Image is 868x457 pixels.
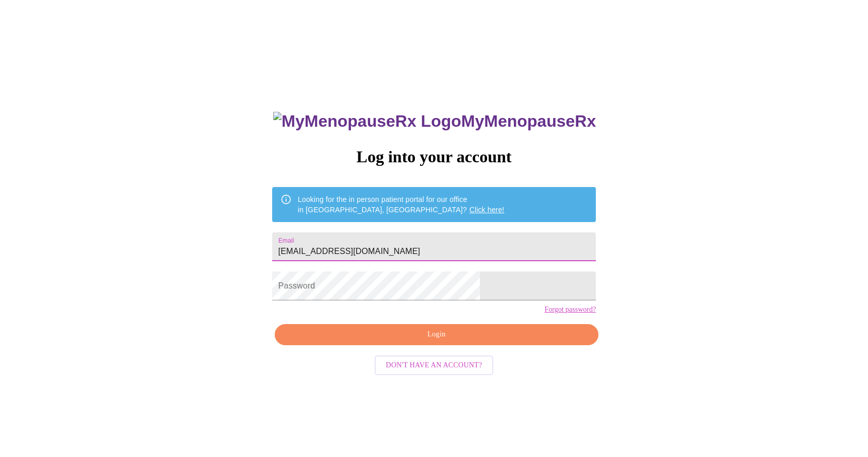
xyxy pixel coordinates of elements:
[273,112,596,131] h3: MyMenopauseRx
[273,112,461,131] img: MyMenopauseRx Logo
[272,147,596,166] h3: Log into your account
[386,359,482,372] span: Don't have an account?
[375,356,494,376] button: Don't have an account?
[372,360,496,369] a: Don't have an account?
[298,190,505,219] div: Looking for the in person patient portal for our office in [GEOGRAPHIC_DATA], [GEOGRAPHIC_DATA]?
[470,206,505,214] a: Click here!
[544,306,596,314] a: Forgot password?
[275,324,598,345] button: Login
[287,328,587,341] span: Login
